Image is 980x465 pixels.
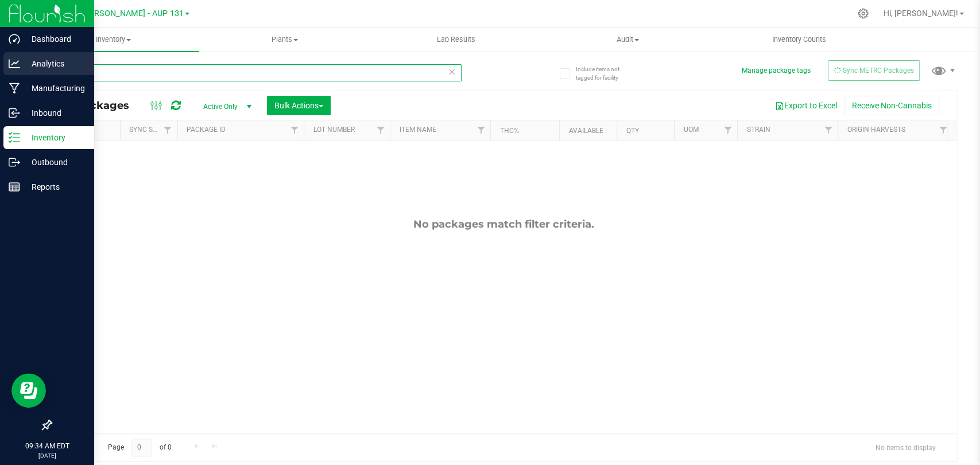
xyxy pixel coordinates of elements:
a: Filter [819,120,838,140]
span: Bulk Actions [274,101,323,110]
p: 09:34 AM EDT [5,441,89,451]
a: Filter [933,120,952,140]
div: No packages match filter criteria. [51,218,956,230]
button: Manage package tags [742,66,811,76]
p: Reports [20,180,89,194]
iframe: Resource center [11,373,46,408]
span: Dragonfly [PERSON_NAME] - AUP 131 [45,9,184,18]
a: Item Name [399,126,436,134]
p: Manufacturing [20,81,89,95]
a: Filter [471,120,490,140]
span: No items to display [866,439,945,456]
button: Bulk Actions [267,96,331,115]
button: Sync METRC Packages [828,60,920,81]
input: Search Package ID, Item Name, SKU, Lot or Part Number... [51,64,462,81]
span: Audit [543,34,713,45]
a: Plants [199,28,371,52]
a: Filter [158,120,177,140]
a: Origin Harvests [847,126,905,134]
p: Outbound [20,155,89,169]
button: Export to Excel [768,96,845,115]
span: Sync METRC Packages [843,67,914,75]
p: Inbound [20,106,89,120]
inline-svg: Analytics [9,58,20,69]
p: Analytics [20,57,89,71]
a: Filter [371,120,390,140]
a: Strain [746,126,770,134]
inline-svg: Inventory [9,132,20,143]
p: Inventory [20,131,89,144]
span: All Packages [60,99,141,112]
a: Inventory Counts [713,28,885,52]
inline-svg: Reports [9,181,20,193]
span: Inventory [28,34,199,45]
p: Dashboard [20,32,89,46]
button: Receive Non-Cannabis [845,96,939,115]
a: Package ID [187,126,226,134]
a: Lot Number [313,126,354,134]
div: Manage settings [856,8,870,19]
a: UOM [683,126,698,134]
span: Include items not tagged for facility [575,65,633,82]
a: Audit [542,28,714,52]
a: Sync Status [129,126,173,134]
span: Page of 0 [98,439,181,456]
inline-svg: Dashboard [9,33,20,45]
inline-svg: Outbound [9,157,20,168]
span: Lab Results [421,34,491,45]
a: Available [568,127,603,135]
span: Hi, [PERSON_NAME]! [884,9,958,18]
inline-svg: Manufacturing [9,83,20,94]
a: Filter [718,120,737,140]
a: Lab Results [370,28,542,52]
span: Inventory Counts [757,34,842,45]
span: Clear [448,64,456,79]
a: Filter [285,120,304,140]
inline-svg: Inbound [9,107,20,119]
a: Qty [626,127,638,135]
a: THC% [499,127,518,135]
p: [DATE] [5,451,89,460]
a: Inventory [28,28,199,52]
span: Plants [200,34,370,45]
